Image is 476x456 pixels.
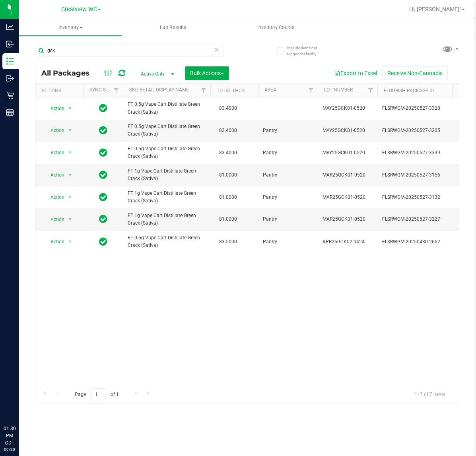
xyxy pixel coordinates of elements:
span: FT 0.5g Vape Cart Distillate Green Crack (Sativa) [128,101,206,116]
span: select [65,103,75,114]
span: All Packages [41,69,97,78]
span: FT 0.5g Vape Cart Distillate Green Crack (Sativa) [128,234,206,249]
a: Area [264,87,276,93]
span: Action [43,192,65,203]
span: Lab Results [149,24,197,31]
span: APR25GCK02-0424 [323,238,373,246]
span: Pantry [263,171,313,179]
a: SKU Retail Display Name [129,87,189,93]
span: Pantry [263,238,313,246]
span: In Sync [99,103,107,114]
a: Lot Number [324,87,353,93]
div: Actions [41,88,80,93]
a: Filter [110,83,123,97]
span: MAR25GCK01-0520 [323,215,373,223]
span: In Sync [99,169,107,180]
span: Pantry [263,127,313,134]
span: Pantry [263,215,313,223]
iframe: Resource center [8,392,32,416]
a: Lab Results [122,19,225,36]
span: FLSRWGM-20250527-3227 [382,215,460,223]
span: FT 0.5g Vape Cart Distillate Green Crack (Sativa) [128,145,206,160]
iframe: Resource center unread badge [23,391,33,401]
span: In Sync [99,192,107,203]
inline-svg: Outbound [6,74,14,82]
span: select [65,125,75,136]
inline-svg: Retail [6,91,14,99]
span: Hi, [PERSON_NAME]! [409,6,461,12]
span: select [65,192,75,203]
inline-svg: Reports [6,109,14,116]
a: Inventory Counts [225,19,328,36]
span: FT 1g Vape Cart Distillate Green Crack (Sativa) [128,167,206,182]
span: Action [43,103,65,114]
span: Action [43,169,65,180]
span: Action [43,214,65,225]
span: FT 0.5g Vape Cart Distillate Green Crack (Sativa) [128,123,206,138]
span: MAY25GCK01-0520 [323,149,373,157]
span: Pantry [263,194,313,201]
button: Export to Excel [329,66,382,80]
input: 1 [91,388,105,401]
span: Crestview WC [61,6,97,13]
span: Inventory [19,24,122,31]
span: Action [43,236,65,247]
span: FT 1g Vape Cart Distillate Green Crack (Sativa) [128,212,206,227]
span: MAR25GCK01-0520 [323,171,373,179]
span: select [65,214,75,225]
span: Page of 1 [68,388,125,401]
span: FLSRWGM-20250527-3305 [382,127,460,134]
span: FLSRWGM-20250527-3339 [382,149,460,157]
span: FLSRWGM-20250527-3156 [382,171,460,179]
p: 09/20 [4,446,16,452]
span: 81.0000 [215,192,241,203]
a: Inventory [19,19,122,36]
a: Flourish Package ID [384,88,434,93]
inline-svg: Analytics [6,23,14,31]
span: MAR25GCK01-0520 [323,194,373,201]
span: In Sync [99,236,107,247]
span: Bulk Actions [190,70,224,76]
p: 01:30 PM CDT [4,425,16,446]
input: Search Package ID, Item Name, SKU, Lot or Part Number... [35,45,223,56]
span: FLSRWGM-20250527-3328 [382,105,460,112]
span: select [65,147,75,158]
span: select [65,169,75,180]
span: 83.4000 [215,103,241,114]
span: Pantry [263,149,313,157]
span: Action [43,147,65,158]
span: 83.4000 [215,125,241,136]
span: 81.0000 [215,169,241,181]
a: Filter [197,83,210,97]
span: In Sync [99,147,107,158]
span: 1 - 7 of 7 items [407,388,452,400]
span: MAY25GCK01-0520 [323,127,373,134]
a: Filter [305,83,318,97]
a: Total THC% [217,88,245,93]
a: Filter [364,83,377,97]
span: Inventory Counts [247,24,305,31]
span: FLSRWGM-20250527-3132 [382,194,460,201]
span: FLSRWGM-20250430-2662 [382,238,460,246]
button: Bulk Actions [185,66,229,80]
a: Sync Status [89,87,120,93]
button: Receive Non-Cannabis [382,66,448,80]
span: 83.4000 [215,147,241,159]
span: In Sync [99,213,107,225]
inline-svg: Inventory [6,57,14,65]
span: MAY25GCK01-0520 [323,105,373,112]
span: In Sync [99,125,107,136]
span: Clear [214,45,220,55]
span: FT 1g Vape Cart Distillate Green Crack (Sativa) [128,190,206,205]
inline-svg: Inbound [6,40,14,48]
span: Include items not tagged for facility [287,45,327,57]
span: Action [43,125,65,136]
span: 83.5000 [215,236,241,248]
span: 81.0000 [215,213,241,225]
span: select [65,236,75,247]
